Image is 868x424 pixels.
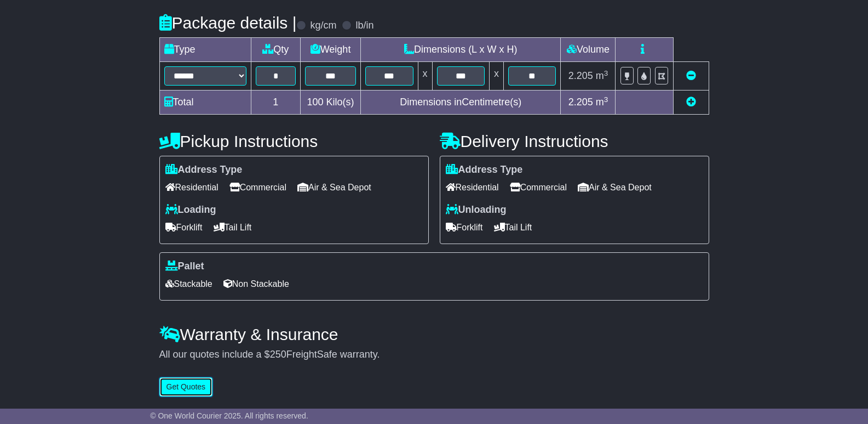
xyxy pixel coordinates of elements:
[297,179,371,196] span: Air & Sea Depot
[159,349,709,361] div: All our quotes include a $ FreightSafe warranty.
[251,38,301,62] td: Qty
[150,411,308,420] span: © One World Courier 2025. All rights reserved.
[510,179,567,196] span: Commercial
[159,38,251,62] td: Type
[418,62,432,91] td: x
[310,20,336,32] label: kg/cm
[159,132,429,150] h4: Pickup Instructions
[159,91,251,115] td: Total
[301,91,361,115] td: Kilo(s)
[596,97,608,108] span: m
[165,219,203,236] span: Forklift
[568,70,593,81] span: 2.205
[355,20,373,32] label: lb/in
[229,179,286,196] span: Commercial
[446,164,523,176] label: Address Type
[223,275,289,292] span: Non Stackable
[214,219,252,236] span: Tail Lift
[165,261,204,273] label: Pallet
[578,179,652,196] span: Air & Sea Depot
[301,38,361,62] td: Weight
[446,179,499,196] span: Residential
[596,70,608,81] span: m
[604,69,608,77] sup: 3
[446,219,483,236] span: Forklift
[251,91,301,115] td: 1
[561,38,616,62] td: Volume
[159,14,297,32] h4: Package details |
[361,38,561,62] td: Dimensions (L x W x H)
[686,97,696,108] a: Add new item
[686,70,696,81] a: Remove this item
[307,97,324,108] span: 100
[489,62,503,91] td: x
[165,275,212,292] span: Stackable
[440,132,709,150] h4: Delivery Instructions
[361,91,561,115] td: Dimensions in Centimetre(s)
[165,204,216,216] label: Loading
[159,325,709,343] h4: Warranty & Insurance
[165,164,243,176] label: Address Type
[494,219,532,236] span: Tail Lift
[165,179,219,196] span: Residential
[446,204,507,216] label: Unloading
[159,377,213,397] button: Get Quotes
[568,97,593,108] span: 2.205
[270,349,286,360] span: 250
[604,95,608,104] sup: 3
